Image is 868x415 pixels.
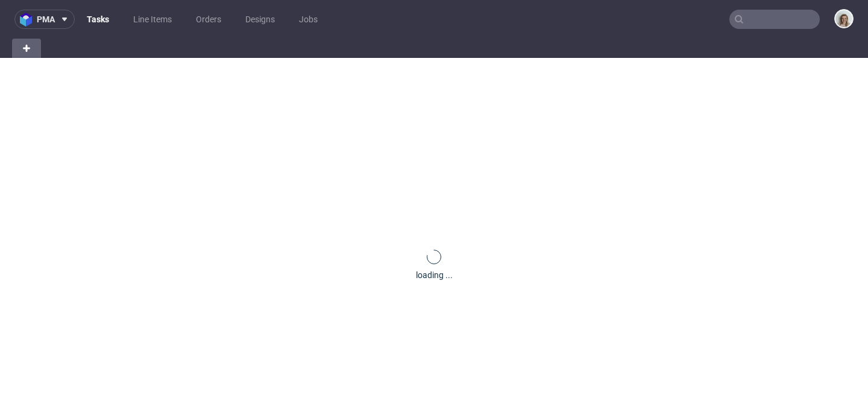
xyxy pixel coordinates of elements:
div: loading ... [416,269,453,281]
a: Designs [238,10,282,29]
a: Orders [189,10,228,29]
a: Tasks [80,10,116,29]
img: Monika Poźniak [835,10,852,27]
button: pma [14,10,75,29]
img: logo [20,13,37,27]
span: pma [37,15,55,24]
a: Line Items [126,10,179,29]
a: Jobs [292,10,325,29]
